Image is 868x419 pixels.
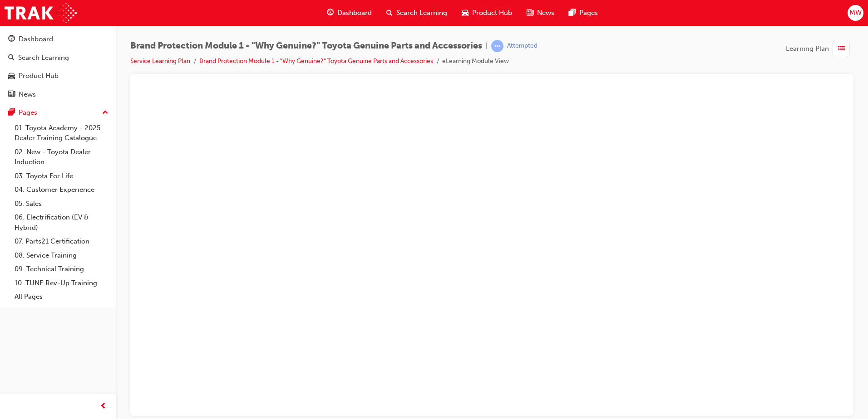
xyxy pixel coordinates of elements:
span: | [486,41,488,51]
span: pages-icon [569,7,576,19]
a: 04. Customer Experience [11,183,112,197]
div: Search Learning [18,53,69,63]
a: 03. Toyota For Life [11,169,112,183]
span: Brand Protection Module 1 - "Why Genuine?" Toyota Genuine Parts and Accessories [130,41,482,51]
li: eLearning Module View [442,56,509,67]
a: Product Hub [4,68,112,84]
a: All Pages [11,290,112,304]
a: news-iconNews [519,4,562,22]
span: news-icon [8,91,15,99]
span: Pages [579,8,598,18]
a: 09. Technical Training [11,262,112,276]
div: News [19,89,36,100]
button: MW [848,5,863,21]
div: Attempted [507,42,538,50]
span: search-icon [8,54,15,62]
a: Dashboard [4,31,112,48]
a: pages-iconPages [562,4,605,22]
a: 10. TUNE Rev-Up Training [11,276,112,290]
span: up-icon [102,107,108,119]
button: Pages [4,104,112,121]
div: Pages [19,107,37,118]
span: guage-icon [327,7,334,19]
a: 02. New - Toyota Dealer Induction [11,145,112,169]
a: Brand Protection Module 1 - "Why Genuine?" Toyota Genuine Parts and Accessories [199,57,433,65]
a: Service Learning Plan [130,57,190,65]
a: News [4,86,112,103]
span: News [537,8,554,18]
span: list-icon [838,43,845,54]
span: Learning Plan [786,44,829,54]
a: car-iconProduct Hub [454,4,519,22]
a: 05. Sales [11,197,112,211]
a: 08. Service Training [11,248,112,263]
a: guage-iconDashboard [320,4,379,22]
span: guage-icon [8,35,15,44]
a: search-iconSearch Learning [379,4,454,22]
button: Learning Plan [786,40,853,57]
a: Search Learning [4,49,112,66]
a: 06. Electrification (EV & Hybrid) [11,210,112,234]
a: 01. Toyota Academy - 2025 Dealer Training Catalogue [11,121,112,145]
span: pages-icon [8,109,15,117]
div: Dashboard [19,34,53,44]
span: prev-icon [100,401,107,412]
span: Search Learning [396,8,447,18]
div: Product Hub [19,71,59,81]
span: car-icon [8,72,15,80]
span: news-icon [527,7,533,19]
span: search-icon [386,7,393,19]
span: Product Hub [472,8,512,18]
img: Trak [5,3,77,23]
span: car-icon [462,7,469,19]
button: DashboardSearch LearningProduct HubNews [4,29,112,104]
a: 07. Parts21 Certification [11,234,112,248]
span: learningRecordVerb_ATTEMPT-icon [491,40,503,52]
span: MW [849,8,862,18]
span: Dashboard [337,8,372,18]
